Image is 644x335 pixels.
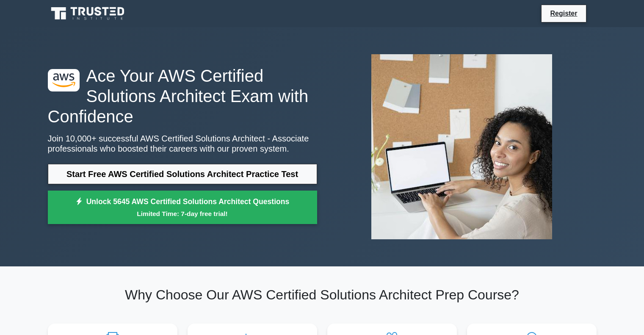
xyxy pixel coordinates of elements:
[48,66,317,127] h1: Ace Your AWS Certified Solutions Architect Exam with Confidence
[58,209,307,219] small: Limited Time: 7-day free trial!
[545,8,582,19] a: Register
[48,287,597,303] h2: Why Choose Our AWS Certified Solutions Architect Prep Course?
[48,191,317,224] a: Unlock 5645 AWS Certified Solutions Architect QuestionsLimited Time: 7-day free trial!
[48,133,317,154] p: Join 10,000+ successful AWS Certified Solutions Architect - Associate professionals who boosted t...
[48,164,317,184] a: Start Free AWS Certified Solutions Architect Practice Test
